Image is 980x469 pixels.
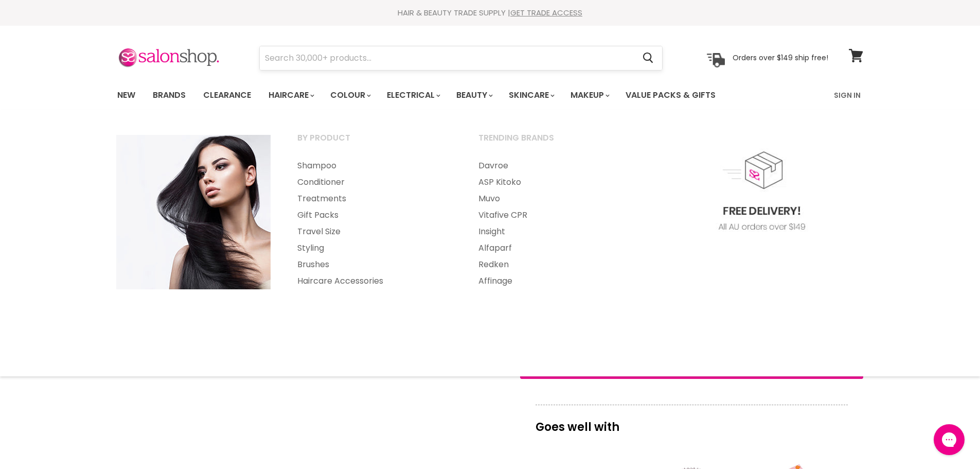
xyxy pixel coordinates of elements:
[284,130,464,155] a: By Product
[379,84,447,106] a: Electrical
[828,84,867,106] a: Sign In
[466,158,645,174] a: Davroe
[618,84,723,106] a: Value Packs & Gifts
[449,84,499,106] a: Beauty
[284,223,464,240] a: Travel Size
[284,190,464,207] a: Treatments
[929,421,970,459] iframe: Gorgias live chat messenger
[501,84,561,106] a: Skincare
[284,158,464,174] a: Shampoo
[284,174,464,190] a: Conditioner
[284,273,464,289] a: Haircare Accessories
[195,84,259,106] a: Clearance
[145,84,193,106] a: Brands
[261,84,320,106] a: Haircare
[466,158,645,289] ul: Main menu
[466,223,645,240] a: Insight
[733,53,828,62] p: Orders over $149 ship free!
[466,130,645,155] a: Trending Brands
[104,80,876,110] nav: Main
[260,46,635,70] input: Search
[635,46,662,70] button: Search
[110,80,776,110] ul: Main menu
[284,207,464,223] a: Gift Packs
[104,8,876,18] div: HAIR & BEAUTY TRADE SUPPLY |
[466,190,645,207] a: Muvo
[284,158,464,289] ul: Main menu
[284,256,464,273] a: Brushes
[563,84,616,106] a: Makeup
[466,207,645,223] a: Vitafive CPR
[536,405,848,439] p: Goes well with
[110,84,143,106] a: New
[466,240,645,256] a: Alfaparf
[466,256,645,273] a: Redken
[284,240,464,256] a: Styling
[323,84,377,106] a: Colour
[466,273,645,289] a: Affinage
[466,174,645,190] a: ASP Kitoko
[510,7,582,18] a: GET TRADE ACCESS
[259,46,663,71] form: Product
